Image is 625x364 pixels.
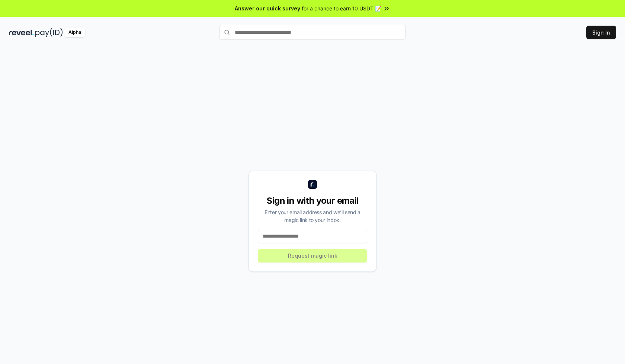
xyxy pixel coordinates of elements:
[258,208,367,224] div: Enter your email address and we’ll send a magic link to your inbox.
[235,4,300,12] span: Answer our quick survey
[35,28,63,37] img: pay_id
[586,26,616,39] button: Sign In
[308,180,317,189] img: logo_small
[9,28,34,37] img: reveel_dark
[64,28,85,37] div: Alpha
[302,4,381,12] span: for a chance to earn 10 USDT 📝
[258,195,367,207] div: Sign in with your email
